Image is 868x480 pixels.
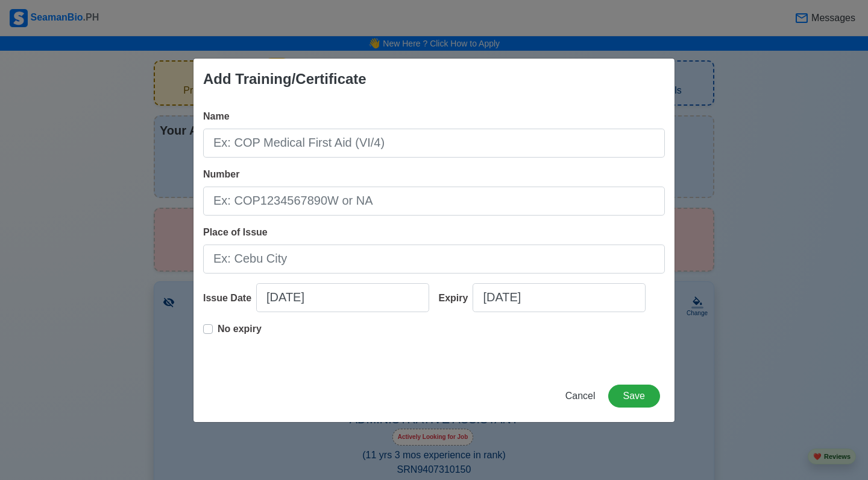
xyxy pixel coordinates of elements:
[203,129,665,158] input: Ex: COP Medical First Aid (VI/4)
[558,385,603,408] button: Cancel
[203,187,665,216] input: Ex: COP1234567890W or NA
[439,291,473,306] div: Expiry
[203,291,256,306] div: Issue Date
[203,111,230,121] span: Name
[608,385,660,408] button: Save
[203,68,366,90] div: Add Training/Certificate
[203,245,665,274] input: Ex: Cebu City
[203,169,239,179] span: Number
[203,227,268,237] span: Place of Issue
[218,322,262,336] p: No expiry
[565,391,596,401] span: Cancel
